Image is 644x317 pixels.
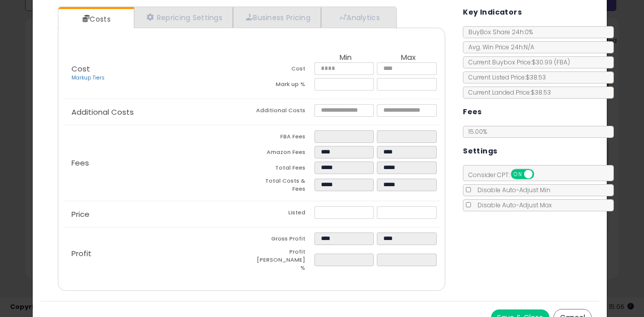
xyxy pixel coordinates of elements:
[63,159,252,167] p: Fees
[252,146,314,162] td: Amazon Fees
[472,201,552,209] span: Disable Auto-Adjust Max
[252,206,314,222] td: Listed
[63,108,252,116] p: Additional Costs
[532,58,570,66] span: $30.99
[512,170,524,179] span: ON
[63,65,252,82] p: Cost
[377,53,440,62] th: Max
[463,88,551,97] span: Current Landed Price: $38.53
[63,210,252,218] p: Price
[71,74,105,82] a: Markup Tiers
[463,106,482,118] h5: Fees
[463,58,570,66] span: Current Buybox Price:
[252,248,314,275] td: Profit [PERSON_NAME] %
[463,145,497,157] h5: Settings
[252,62,314,78] td: Cost
[463,43,534,51] span: Avg. Win Price 24h: N/A
[554,58,570,66] span: ( FBA )
[252,177,314,196] td: Total Costs & Fees
[314,53,377,62] th: Min
[463,28,533,36] span: BuyBox Share 24h: 0%
[463,6,522,19] h5: Key Indicators
[58,9,133,29] a: Costs
[252,78,314,94] td: Mark up %
[252,130,314,146] td: FBA Fees
[134,7,233,28] a: Repricing Settings
[468,127,487,136] span: 15.00 %
[252,162,314,177] td: Total Fees
[63,250,252,258] p: Profit
[463,171,547,179] span: Consider CPT:
[472,186,550,194] span: Disable Auto-Adjust Min
[252,104,314,120] td: Additional Costs
[533,170,549,179] span: OFF
[233,7,321,28] a: Business Pricing
[463,73,546,82] span: Current Listed Price: $38.53
[321,7,395,28] a: Analytics
[252,232,314,248] td: Gross Profit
